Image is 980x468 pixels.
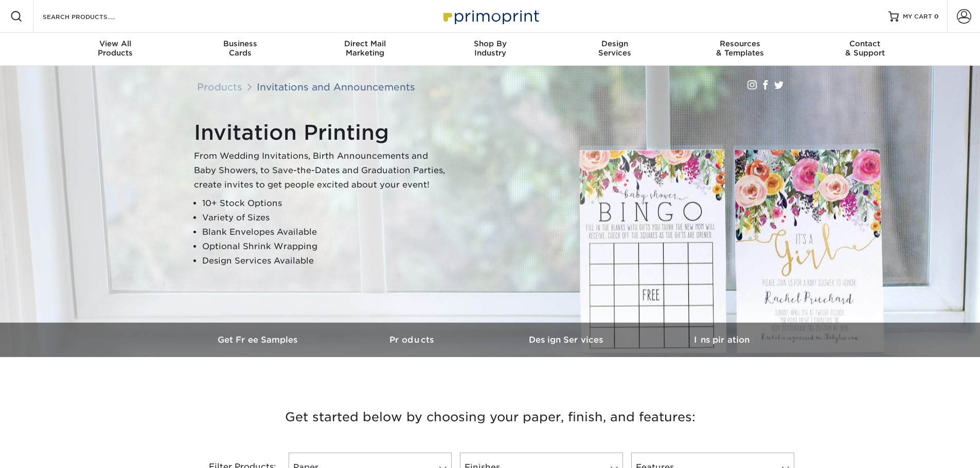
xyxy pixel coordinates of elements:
a: Shop ByIndustry [427,33,553,66]
div: Services [553,39,678,58]
span: Resources [678,39,803,48]
li: Blank Envelopes Available [202,225,451,239]
a: Contact& Support [803,33,928,66]
p: From Wedding Invitations, Birth Announcements and Baby Showers, to Save-the-Dates and Graduation ... [194,149,451,192]
a: Resources& Templates [678,33,803,66]
div: & Templates [678,39,803,58]
h1: Invitation Printing [194,120,451,145]
li: Variety of Sizes [202,211,451,225]
li: 10+ Stock Options [202,196,451,211]
a: Direct MailMarketing [302,33,427,66]
a: View AllProducts [53,33,178,66]
a: BusinessCards [177,33,302,66]
span: Business [177,39,302,48]
div: Products [53,39,178,58]
span: Contact [803,39,928,48]
a: Invitations and Announcements [257,81,415,92]
div: Cards [177,39,302,58]
a: Design Services [490,323,645,357]
h3: Get started below by choosing your paper, finish, and features: [189,394,791,440]
span: 0 [934,13,939,20]
h3: Inspiration [645,335,799,345]
div: Industry [427,39,553,58]
span: MY CART [903,12,932,21]
span: Direct Mail [302,39,427,48]
a: DesignServices [553,33,678,66]
li: Optional Shrink Wrapping [202,239,451,254]
input: SEARCH PRODUCTS..... [42,10,142,23]
h3: Design Services [490,335,645,345]
a: Products [197,81,242,92]
a: Inspiration [645,323,799,357]
span: Shop By [427,39,553,48]
div: Marketing [302,39,427,58]
span: Design [553,39,678,48]
h3: Products [336,335,490,345]
a: Products [336,323,490,357]
a: Get Free Samples [182,323,336,357]
span: View All [53,39,178,48]
h3: Get Free Samples [182,335,336,345]
div: & Support [803,39,928,58]
li: Design Services Available [202,254,451,268]
img: Primoprint [439,5,542,27]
